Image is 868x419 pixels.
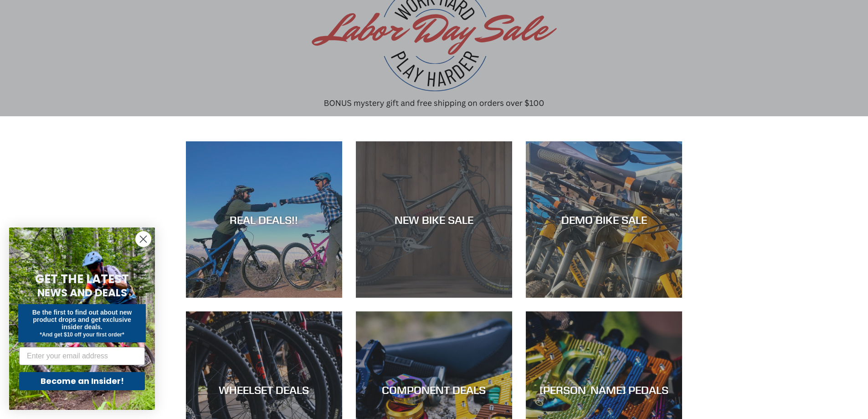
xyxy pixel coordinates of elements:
[526,383,682,397] div: [PERSON_NAME] PEDALS
[186,213,342,226] div: REAL DEALS!!
[37,285,127,300] span: NEWS AND DEALS
[186,383,342,397] div: WHEELSET DEALS
[526,141,682,298] a: DEMO BIKE SALE
[32,309,132,331] span: Be the first to find out about new product drops and get exclusive insider deals.
[19,372,145,390] button: Become an Insider!
[526,213,682,226] div: DEMO BIKE SALE
[40,331,124,338] span: *And get $10 off your first order*
[356,383,512,397] div: COMPONENT DEALS
[356,141,512,298] a: NEW BIKE SALE
[19,347,145,365] input: Enter your email address
[35,271,129,287] span: GET THE LATEST
[186,141,342,298] a: REAL DEALS!!
[356,213,512,226] div: NEW BIKE SALE
[135,231,151,247] button: Close dialog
